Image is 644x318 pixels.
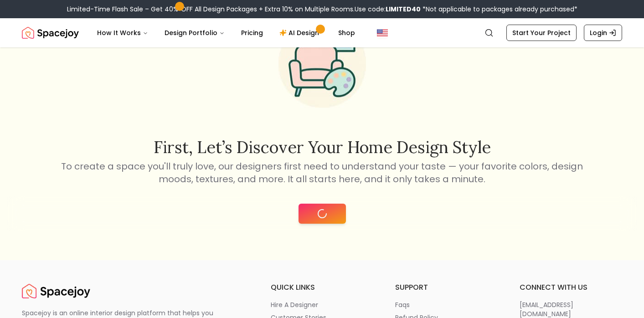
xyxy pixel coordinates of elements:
[395,300,410,309] p: faqs
[22,18,622,47] nav: Global
[90,24,155,42] button: How It Works
[506,25,577,41] a: Start Your Project
[271,300,318,309] p: hire a designer
[90,24,362,42] nav: Main
[584,25,622,41] a: Login
[22,24,79,42] img: Spacejoy Logo
[60,138,585,156] h2: First, let’s discover your home design style
[67,5,577,14] div: Limited-Time Flash Sale – Get 40% OFF All Design Packages + Extra 10% on Multiple Rooms.
[60,160,585,185] p: To create a space you'll truly love, our designers first need to understand your taste — your fav...
[421,5,577,14] span: *Not applicable to packages already purchased*
[377,27,388,38] img: United States
[386,5,421,14] b: LIMITED40
[22,24,79,42] a: Spacejoy
[395,300,498,309] a: faqs
[271,282,373,293] h6: quick links
[272,24,329,42] a: AI Design
[331,24,362,42] a: Shop
[355,5,421,14] span: Use code:
[234,24,270,42] a: Pricing
[271,300,373,309] a: hire a designer
[157,24,232,42] button: Design Portfolio
[520,282,622,293] h6: connect with us
[395,282,498,293] h6: support
[264,5,381,122] img: Start Style Quiz Illustration
[22,282,90,300] a: Spacejoy
[22,282,90,300] img: Spacejoy Logo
